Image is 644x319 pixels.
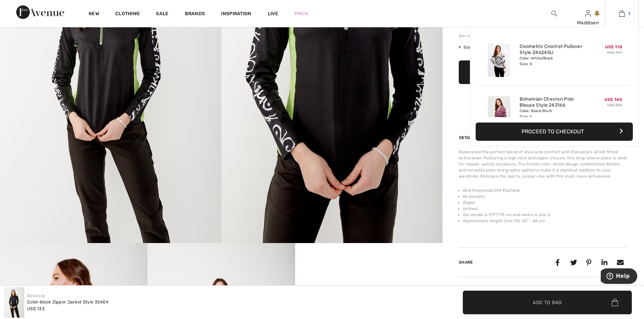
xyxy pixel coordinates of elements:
div: Details [459,132,478,144]
a: Sale [156,11,168,18]
img: search the website [551,9,557,18]
div: Our model is 5'9"/175 cm and wears a size 6. [459,33,628,39]
a: Clothing [115,11,140,18]
a: Geometric Crochet Pullover Style 246245U [520,44,586,56]
div: or 4 payments of with [459,102,628,109]
s: US$ 215 [607,103,622,107]
div: Color: Black/Multi Size: 6 [520,108,586,119]
li: Unlined [463,206,628,212]
iframe: Opens a widget where you can find more information [601,268,637,285]
img: My Info [585,9,591,18]
button: Add to Bag [459,60,628,84]
button: Proceed to Checkout [476,123,633,141]
span: Size Guide [459,44,484,50]
span: Inspiration [221,11,251,18]
div: or 4 payments ofUS$ 33.25withSezzle Click to learn more about Sezzle [459,102,628,111]
a: Sign In [585,10,591,17]
a: Bohemian Chevron Polo Blouse Style 243166 [520,96,586,108]
button: Add to Bag [463,291,632,314]
img: Geometric Crochet Pullover Style 246245U [488,44,510,77]
img: Color-Block Zipper Jacket Style 35404 [4,287,24,318]
span: US$ 133 [27,306,45,311]
a: 3 [605,9,638,18]
a: New [89,11,99,18]
li: Approximate length (size 12): 26" - 66 cm [463,218,628,224]
li: Our model is 5'9"/175 cm and wears a size 6. [463,212,628,218]
span: 3 [628,10,630,17]
img: My Bag [619,9,625,18]
img: Bag.svg [612,299,618,306]
a: Dolcezza [27,293,45,298]
span: Add to Bag [533,299,562,306]
a: Brands [185,11,205,18]
li: 86% Polyamide,14% Elastane [463,187,628,193]
div: Maddisen [571,19,604,26]
a: Live [268,10,278,17]
s: US$ 169 [607,50,622,55]
img: 1ère Avenue [16,5,64,19]
span: US$ 140 [604,97,622,102]
video: Your browser does not support the video tag. [295,243,443,317]
div: Color-block Zipper Jacket Style 35404 [27,299,109,305]
img: Bohemian Chevron Polo Blouse Style 243166 [488,96,510,130]
div: Color: White/Black Size: S [520,56,586,67]
li: Zipper [463,200,628,206]
span: US$ 118 [605,45,622,49]
li: No pockets [463,193,628,200]
a: Prom [294,10,308,17]
span: Share [459,260,473,265]
div: Experience the perfect blend of style and comfort with Dolcezza's latest fitted activewear. Featu... [459,149,628,179]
